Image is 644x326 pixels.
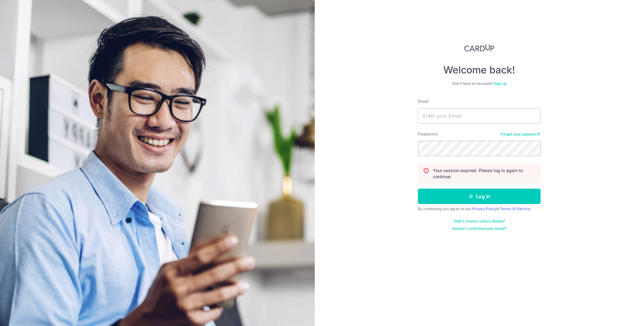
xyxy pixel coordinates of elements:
a: Sign up [494,81,507,86]
div: Don’t have an account? [418,81,541,86]
div: By continuing you agree to our & [418,206,541,211]
label: Email [418,98,428,104]
a: Haven't confirmed your email? [452,226,506,231]
a: Terms Of Service [500,206,530,211]
p: Your session expired. Please log in again to continue. [433,167,535,180]
input: Enter your Email [418,108,541,124]
label: Password [418,131,438,137]
img: CardUp Logo [464,44,494,52]
a: Privacy Policy [472,206,497,211]
h4: Welcome back! [418,64,541,76]
button: Log in [418,189,541,204]
a: Forgot your password? [501,132,541,137]
a: Didn't receive unlock details? [454,219,505,224]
